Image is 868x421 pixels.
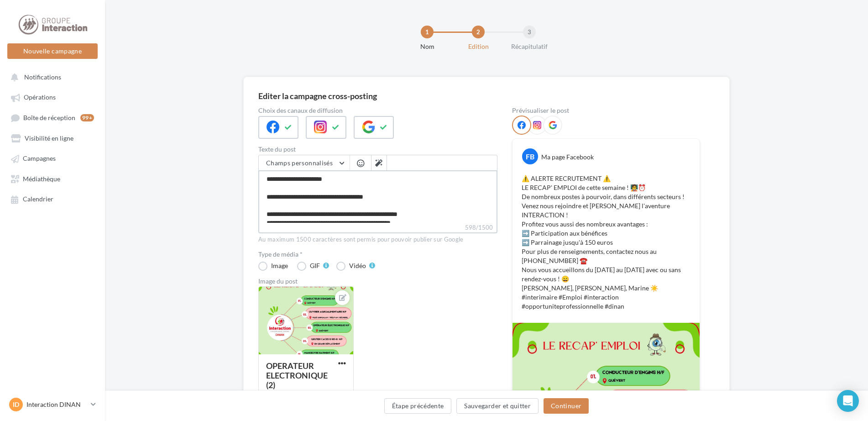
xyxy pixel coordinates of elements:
[25,134,73,142] span: Visibilité en ligne
[271,263,288,269] div: Image
[472,26,485,38] div: 2
[398,42,456,51] div: Nom
[5,89,99,105] a: Opérations
[544,398,589,414] button: Continuer
[5,190,99,207] a: Calendrier
[522,148,538,164] div: FB
[5,150,99,166] a: Campagnes
[500,42,559,51] div: Récapitulatif
[13,400,19,409] span: ID
[24,94,56,101] span: Opérations
[258,278,497,284] div: Image du post
[384,398,452,414] button: Étape précédente
[80,114,94,121] div: 99+
[266,361,328,390] div: OPERATEUR ELECTRONIQUE (2)
[23,195,53,203] span: Calendrier
[23,114,75,121] span: Boîte de réception
[5,130,99,146] a: Visibilité en ligne
[523,26,536,38] div: 3
[258,92,377,100] div: Editer la campagne cross-posting
[449,42,507,51] div: Edition
[541,153,594,162] div: Ma page Facebook
[7,43,98,59] button: Nouvelle campagne
[259,155,350,171] button: Champs personnalisés
[7,396,98,413] a: ID Interaction DINAN
[522,174,690,311] p: ⚠️ ALERTE RECRUTEMENT ⚠️ LE RECAP' EMPLOI de cette semaine ! 🧑‍🏫⏰ De nombreux postes à pourvoir, ...
[258,146,497,153] label: Texte du post
[310,263,320,269] div: GIF
[258,223,497,233] label: 598/1500
[5,68,96,85] button: Notifications
[512,107,700,114] div: Prévisualiser le post
[24,73,61,81] span: Notifications
[23,155,56,163] span: Campagnes
[837,390,859,412] div: Open Intercom Messenger
[26,400,87,409] p: Interaction DINAN
[421,26,434,38] div: 1
[349,263,366,269] div: Vidéo
[258,251,497,258] label: Type de média *
[258,236,497,244] div: Au maximum 1500 caractères sont permis pour pouvoir publier sur Google
[266,159,333,167] span: Champs personnalisés
[5,170,99,187] a: Médiathèque
[23,175,60,183] span: Médiathèque
[456,398,539,414] button: Sauvegarder et quitter
[5,109,99,126] a: Boîte de réception99+
[258,107,497,114] label: Choix des canaux de diffusion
